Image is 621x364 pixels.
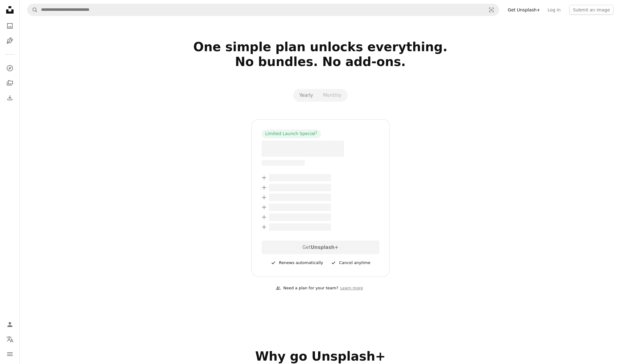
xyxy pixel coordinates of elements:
[315,130,317,134] sup: 1
[338,283,365,293] a: Learn more
[4,4,16,17] a: Home — Unsplash
[276,285,338,292] div: Need a plan for your team?
[262,241,379,254] div: Get
[262,160,305,166] span: –– –––– –––– –––– ––
[27,4,38,16] button: Search Unsplash
[27,4,499,16] form: Find visuals sitewide
[330,259,370,267] div: Cancel anytime
[544,5,564,15] a: Log in
[269,223,331,231] span: – –––– –––– ––– ––– –––– ––––
[4,62,16,74] a: Explore
[569,5,614,15] button: Submit an image
[269,204,331,211] span: – –––– –––– ––– ––– –––– ––––
[269,194,331,201] span: – –––– –––– ––– ––– –––– ––––
[270,259,323,267] div: Renews automatically
[122,349,519,364] h2: Why go Unsplash+
[122,39,519,84] h2: One simple plan unlocks everything. No bundles. No add-ons.
[269,213,331,221] span: – –––– –––– ––– ––– –––– ––––
[314,131,319,137] a: 1
[4,348,16,360] button: Menu
[4,35,16,47] a: Illustrations
[4,77,16,89] a: Collections
[484,4,499,16] button: Visual search
[262,141,344,157] span: – –––– ––––.
[269,184,331,191] span: – –––– –––– ––– ––– –––– ––––
[4,92,16,104] a: Download History
[4,333,16,345] button: Language
[318,90,346,101] button: Monthly
[294,90,318,101] button: Yearly
[262,130,321,138] div: Limited Launch Special
[311,245,338,250] strong: Unsplash+
[4,318,16,331] a: Log in / Sign up
[269,174,331,181] span: – –––– –––– ––– ––– –––– ––––
[504,5,544,15] a: Get Unsplash+
[4,20,16,32] a: Photos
